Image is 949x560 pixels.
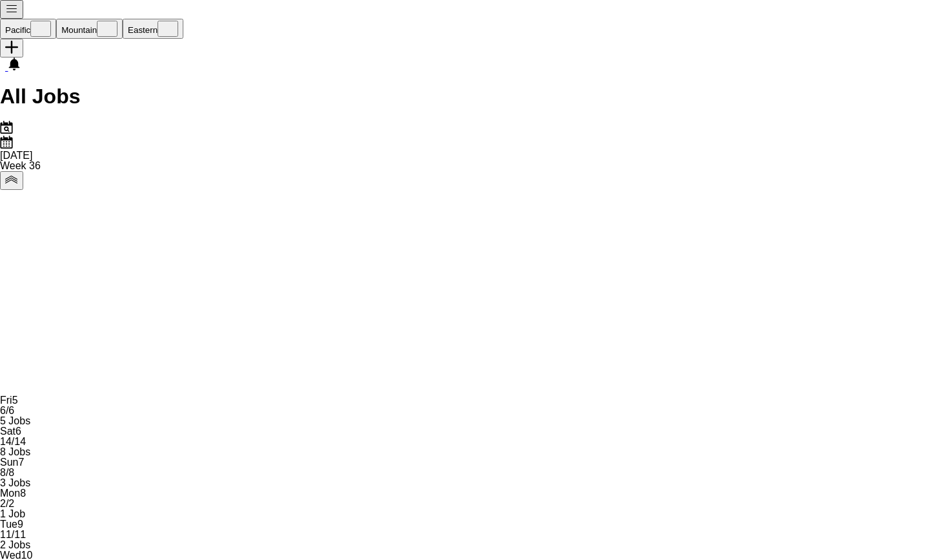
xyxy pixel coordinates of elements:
iframe: Chat Widget [884,498,949,560]
span: 5 [12,395,18,406]
span: 7 [18,457,24,468]
button: Mountain [56,19,123,39]
button: Eastern [123,19,183,39]
span: 8 [20,488,26,499]
span: 6 [15,426,21,437]
span: 9 [17,519,23,530]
